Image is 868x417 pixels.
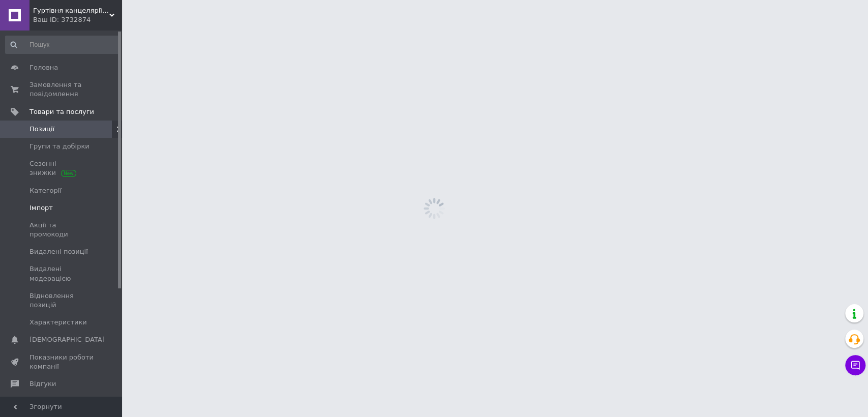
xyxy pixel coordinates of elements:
[29,80,94,99] span: Замовлення та повідомлення
[845,355,865,375] button: Чат з покупцем
[29,203,53,213] span: Імпорт
[29,159,94,177] span: Сезонні знижки
[29,264,94,283] span: Видалені модерацією
[29,291,94,310] span: Відновлення позицій
[29,63,58,72] span: Головна
[29,379,56,389] span: Відгуки
[29,221,94,239] span: Акції та промокоди
[29,353,94,371] span: Показники роботи компанії
[29,247,88,256] span: Видалені позиції
[29,125,54,134] span: Позиції
[29,142,89,151] span: Групи та добірки
[5,36,119,54] input: Пошук
[29,318,87,327] span: Характеристики
[29,107,94,116] span: Товари та послуги
[29,186,62,195] span: Категорії
[29,335,105,344] span: [DEMOGRAPHIC_DATA]
[33,15,122,24] div: Ваш ID: 3732874
[33,6,109,15] span: Гуртівня канцелярії, літератури та товарів для дітей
